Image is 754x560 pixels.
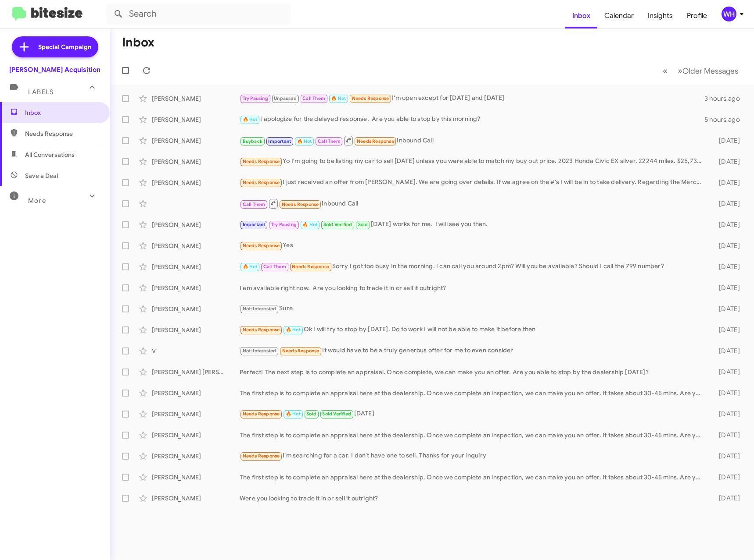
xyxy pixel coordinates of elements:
span: « [663,65,668,76]
div: [DATE] [706,157,747,166]
div: Were you looking to trade it in or sell it outright? [240,494,706,503]
div: I'm open except for [DATE] and [DATE] [240,93,704,103]
span: Buyback [243,138,262,144]
div: [DATE] [706,136,747,145]
span: Important [243,222,266,227]
span: Call Them [263,264,286,269]
div: I just received an offer from [PERSON_NAME]. We are going over details. If we agree on the #'s I ... [240,177,706,188]
span: Call Them [243,202,266,207]
div: [PERSON_NAME] [PERSON_NAME] [152,368,240,376]
a: Special Campaign [12,36,98,57]
div: Sure [240,304,706,314]
span: Needs Response [243,180,280,185]
div: [DATE] [706,178,747,187]
input: Search [106,4,291,25]
span: 🔥 Hot [297,138,312,144]
div: [PERSON_NAME] [152,410,240,418]
span: 🔥 Hot [302,222,317,227]
span: Labels [28,88,54,96]
h1: Inbox [122,35,154,50]
span: Not-Interested [243,306,276,312]
span: More [28,197,46,205]
div: [PERSON_NAME] [152,115,240,124]
div: [DATE] [706,284,747,292]
div: [PERSON_NAME] [152,452,240,461]
div: The first step is to complete an appraisal here at the dealership. Once we complete an inspection... [240,431,706,439]
button: Next [672,62,743,80]
div: [DATE] [706,347,747,355]
span: 🔥 Hot [286,411,301,417]
div: [DATE] [706,410,747,418]
a: Profile [680,3,714,28]
div: Ok I will try to stop by [DATE]. Do to work I will not be able to make it before then [240,325,706,335]
div: [DATE] [706,241,747,250]
div: [DATE] [240,409,706,419]
div: [DATE] works for me. I will see you then. [240,220,706,230]
div: [DATE] [706,431,747,439]
span: Inbox [25,108,100,117]
span: Needs Response [282,348,320,354]
div: [PERSON_NAME] [152,389,240,397]
div: I apologize for the delayed response. Are you able to stop by this morning? [240,114,704,124]
div: [PERSON_NAME] [152,431,240,439]
span: Unpaused [274,96,297,101]
span: » [678,65,682,76]
span: Needs Response [357,138,394,144]
div: The first step is to complete an appraisal here at the dealership. Once we complete an inspection... [240,473,706,482]
span: Older Messages [682,66,738,76]
div: [PERSON_NAME] [152,220,240,229]
div: Yes [240,241,706,251]
span: Needs Response [243,327,280,333]
div: [DATE] [706,305,747,313]
span: All Conversations [25,150,75,159]
span: Not-Interested [243,348,276,354]
span: 🔥 Hot [243,264,258,269]
span: Needs Response [292,264,329,269]
div: It would have to be a truly generous offer for me to even consider [240,346,706,356]
span: Needs Response [282,202,319,207]
div: Inbound Call [240,198,706,209]
span: Call Them [302,96,325,101]
div: [DATE] [706,199,747,208]
div: [PERSON_NAME] [152,473,240,482]
span: Needs Response [243,159,280,164]
span: Sold Verified [323,222,352,227]
div: [PERSON_NAME] [152,494,240,503]
span: Inbox [565,3,597,28]
span: Sold [306,411,316,417]
div: The first step is to complete an appraisal here at the dealership. Once we complete an inspection... [240,389,706,397]
span: Sold Verified [322,411,351,417]
div: [PERSON_NAME] [152,241,240,250]
span: Special Campaign [38,43,91,51]
a: Calendar [597,3,641,28]
span: Needs Response [243,453,280,459]
div: Inbound Call [240,135,706,146]
div: [DATE] [706,494,747,503]
div: I am available right now. Are you looking to trade it in or sell it outright? [240,284,706,292]
a: Insights [641,3,680,28]
div: [PERSON_NAME] [152,262,240,271]
div: WH [722,7,736,21]
span: Save a Deal [25,171,58,180]
div: V [152,347,240,355]
span: Needs Response [25,129,100,138]
div: [PERSON_NAME] [152,284,240,292]
button: WH [714,7,744,21]
span: Try Pausing [271,222,297,227]
div: [PERSON_NAME] [152,326,240,334]
span: Needs Response [243,243,280,248]
div: [DATE] [706,326,747,334]
div: [PERSON_NAME] Acquisition [9,65,101,74]
div: [DATE] [706,452,747,461]
div: I'm searching for a car. I don't have one to sell. Thanks for your inquiry [240,451,706,461]
span: Try Pausing [243,96,268,101]
div: [DATE] [706,220,747,229]
nav: Page navigation example [658,62,743,80]
span: Needs Response [243,411,280,417]
div: [PERSON_NAME] [152,305,240,313]
div: [PERSON_NAME] [152,157,240,166]
div: [DATE] [706,473,747,482]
